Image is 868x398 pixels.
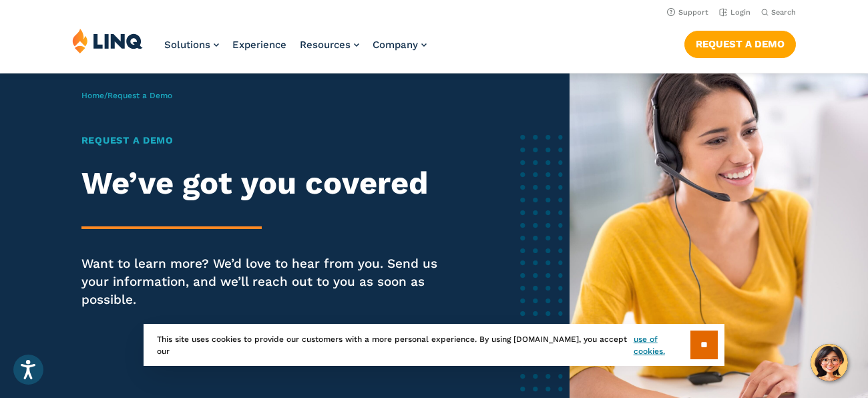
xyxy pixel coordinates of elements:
a: Home [81,91,104,100]
div: This site uses cookies to provide our customers with a more personal experience. By using [DOMAIN... [144,324,724,366]
a: Support [667,8,708,17]
nav: Primary Navigation [164,28,427,72]
h2: We’ve got you covered [81,165,466,201]
a: Solutions [164,39,219,51]
a: Login [719,8,750,17]
h1: Request a Demo [81,134,466,148]
nav: Button Navigation [684,28,796,57]
span: / [81,91,172,100]
span: Company [373,39,418,51]
span: Request a Demo [107,91,172,100]
a: Resources [300,39,359,51]
a: use of cookies. [634,333,690,357]
p: Want to learn more? We’d love to hear from you. Send us your information, and we’ll reach out to ... [81,254,466,309]
span: Solutions [164,39,210,51]
button: Hello, have a question? Let’s chat. [811,344,848,381]
a: Experience [232,39,286,51]
img: LINQ | K‑12 Software [72,28,143,53]
a: Request a Demo [684,31,796,57]
button: Open Search Bar [761,7,796,17]
span: Search [771,8,796,17]
a: Company [373,39,427,51]
span: Resources [300,39,351,51]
